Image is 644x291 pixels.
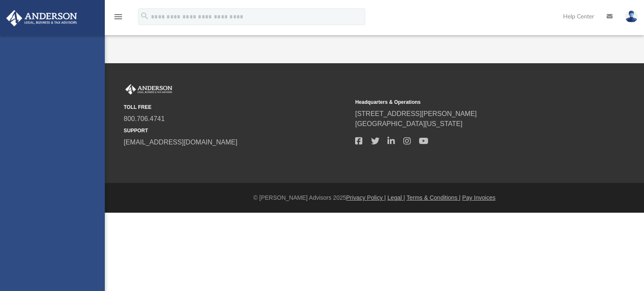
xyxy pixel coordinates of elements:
small: TOLL FREE [124,103,349,111]
i: search [140,11,149,21]
img: Anderson Advisors Platinum Portal [4,10,80,26]
a: Legal | [387,194,405,201]
a: Pay Invoices [462,194,495,201]
a: [EMAIL_ADDRESS][DOMAIN_NAME] [124,139,237,146]
a: Privacy Policy | [346,194,386,201]
a: menu [113,16,123,22]
a: [GEOGRAPHIC_DATA][US_STATE] [355,120,462,127]
small: Headquarters & Operations [355,98,581,106]
img: User Pic [625,10,638,23]
a: Terms & Conditions | [407,194,461,201]
a: 800.706.4741 [124,115,165,122]
img: Anderson Advisors Platinum Portal [124,84,174,95]
a: [STREET_ADDRESS][PERSON_NAME] [355,110,477,117]
i: menu [113,12,123,22]
div: © [PERSON_NAME] Advisors 2025 [105,193,644,202]
small: SUPPORT [124,127,349,134]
